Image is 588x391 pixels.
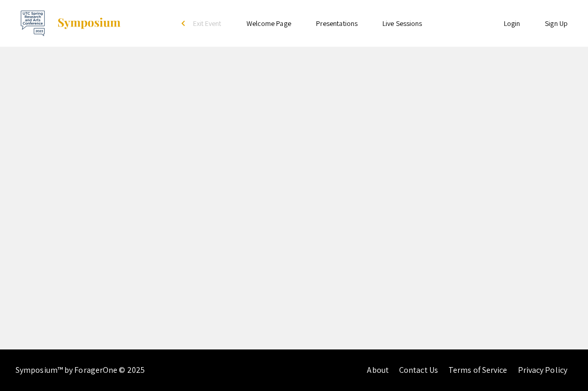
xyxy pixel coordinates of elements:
div: Symposium™ by ForagerOne © 2025 [16,349,145,391]
a: Privacy Policy [518,365,567,375]
img: UTC Spring Research and Arts Conference 2023 [20,10,46,36]
img: Symposium by ForagerOne [57,17,121,30]
a: Terms of Service [448,365,508,375]
a: Contact Us [399,365,438,375]
a: Welcome Page [247,19,291,28]
iframe: Chat [544,344,580,383]
a: Presentations [316,19,358,28]
div: arrow_back_ios [182,20,188,26]
a: UTC Spring Research and Arts Conference 2023 [8,10,121,36]
a: Login [504,19,521,28]
a: Sign Up [545,19,568,28]
span: Exit Event [193,19,222,28]
a: Live Sessions [382,19,422,28]
a: About [367,365,389,375]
